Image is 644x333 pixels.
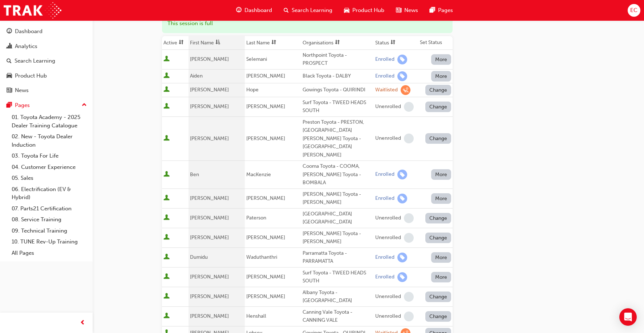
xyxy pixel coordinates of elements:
[246,293,285,300] span: [PERSON_NAME]
[246,234,285,241] span: [PERSON_NAME]
[352,6,384,15] span: Product Hub
[163,171,170,178] span: User is active
[431,169,451,180] button: More
[425,102,451,112] button: Change
[190,215,229,221] span: [PERSON_NAME]
[375,73,394,80] div: Enrolled
[404,233,414,243] span: learningRecordVerb_NONE-icon
[15,57,55,65] div: Search Learning
[190,103,229,110] span: [PERSON_NAME]
[404,292,414,302] span: learningRecordVerb_NONE-icon
[375,135,401,142] div: Unenrolled
[190,254,208,260] span: Dumidu
[246,56,267,62] span: Selemani
[301,36,374,50] th: Toggle SortBy
[404,102,414,112] span: learningRecordVerb_NONE-icon
[190,171,199,178] span: Ben
[303,190,372,207] div: [PERSON_NAME] Toyota - [PERSON_NAME]
[246,313,266,319] span: Henshall
[404,134,414,143] span: learningRecordVerb_NONE-icon
[430,6,435,15] span: pages-icon
[338,3,390,18] a: car-iconProduct Hub
[303,162,372,187] div: Cooma Toyota - COOMA, [PERSON_NAME] Toyota - BOMBALA
[404,312,414,321] span: learningRecordVerb_NONE-icon
[162,14,453,33] div: This session is full
[190,56,229,62] span: [PERSON_NAME]
[163,103,170,110] span: User is active
[3,54,90,68] a: Search Learning
[80,318,85,328] span: prev-icon
[215,40,220,46] span: asc-icon
[9,173,90,184] a: 05. Sales
[162,36,189,50] th: Toggle SortBy
[179,40,184,46] span: sorting-icon
[431,272,451,282] button: More
[303,289,372,305] div: Albany Toyota - [GEOGRAPHIC_DATA]
[425,213,451,223] button: Change
[15,86,29,95] div: News
[397,55,407,64] span: learningRecordVerb_ENROLL-icon
[9,236,90,247] a: 10. TUNE Rev-Up Training
[9,214,90,225] a: 08. Service Training
[230,3,278,18] a: guage-iconDashboard
[246,73,285,79] span: [PERSON_NAME]
[303,51,372,68] div: Northpoint Toyota - PROSPECT
[425,233,451,243] button: Change
[375,171,394,178] div: Enrolled
[236,6,242,15] span: guage-icon
[15,27,42,36] div: Dashboard
[189,36,245,50] th: Toggle SortBy
[15,72,47,80] div: Product Hub
[278,3,338,18] a: search-iconSearch Learning
[246,215,266,221] span: Paterson
[9,225,90,237] a: 09. Technical Training
[246,171,271,178] span: MacKenzie
[7,58,12,64] span: search-icon
[284,6,289,15] span: search-icon
[163,72,170,80] span: User is active
[190,293,229,300] span: [PERSON_NAME]
[271,40,276,46] span: sorting-icon
[7,43,12,50] span: chart-icon
[397,170,407,179] span: learningRecordVerb_ENROLL-icon
[246,274,285,280] span: [PERSON_NAME]
[190,73,203,79] span: Aiden
[390,40,396,46] span: sorting-icon
[397,253,407,262] span: learningRecordVerb_ENROLL-icon
[4,2,61,19] img: Trak
[431,54,451,65] button: More
[418,36,453,50] th: Set Status
[425,133,451,144] button: Change
[390,3,424,18] a: news-iconNews
[82,100,87,110] span: up-icon
[404,6,418,15] span: News
[163,293,170,300] span: User is active
[431,252,451,263] button: More
[303,72,372,80] div: Black Toyota - DALBY
[303,210,372,226] div: [GEOGRAPHIC_DATA] [GEOGRAPHIC_DATA]
[163,313,170,320] span: User is active
[303,230,372,246] div: [PERSON_NAME] Toyota - [PERSON_NAME]
[335,40,340,46] span: sorting-icon
[9,203,90,214] a: 07. Parts21 Certification
[375,215,401,222] div: Unenrolled
[7,28,12,35] span: guage-icon
[303,118,372,159] div: Preston Toyota - PRESTON, [GEOGRAPHIC_DATA][PERSON_NAME] Toyota - [GEOGRAPHIC_DATA][PERSON_NAME]
[9,162,90,173] a: 04. Customer Experience
[9,150,90,162] a: 03. Toyota For Life
[397,194,407,203] span: learningRecordVerb_ENROLL-icon
[3,99,90,112] button: Pages
[397,272,407,282] span: learningRecordVerb_ENROLL-icon
[375,56,394,63] div: Enrolled
[163,254,170,261] span: User is active
[404,213,414,223] span: learningRecordVerb_NONE-icon
[163,56,170,63] span: User is active
[401,85,410,95] span: learningRecordVerb_WAITLIST-icon
[303,99,372,115] div: Surf Toyota - TWEED HEADS SOUTH
[190,274,229,280] span: [PERSON_NAME]
[303,308,372,325] div: Canning Vale Toyota - CANNING VALE
[245,36,301,50] th: Toggle SortBy
[190,195,229,201] span: [PERSON_NAME]
[630,6,637,15] span: EC
[619,308,637,326] div: Open Intercom Messenger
